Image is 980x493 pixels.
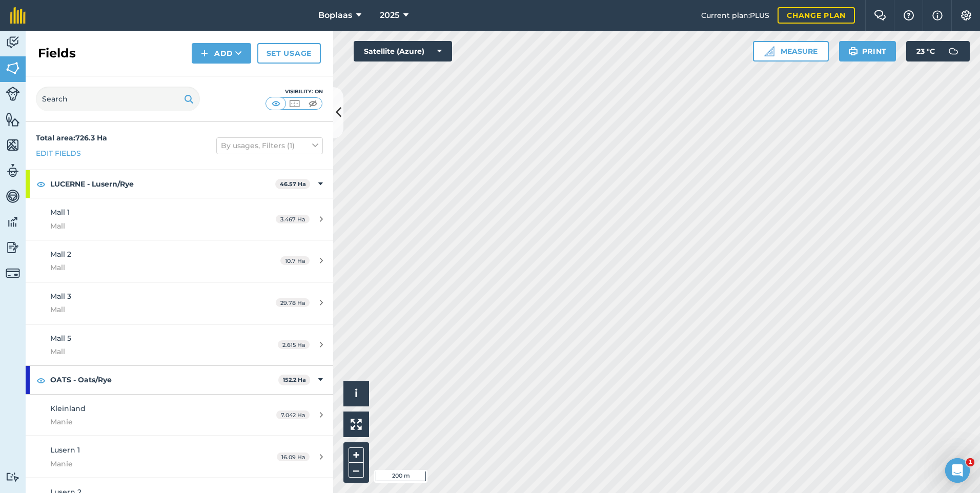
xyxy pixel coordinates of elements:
button: 23 °C [906,41,970,61]
span: Mall 3 [50,292,71,301]
a: Mall 3Mall29.78 Ha [26,282,333,324]
span: Manie [50,458,243,469]
img: svg+xml;base64,PD94bWwgdmVyc2lvbj0iMS4wIiBlbmNvZGluZz0idXRmLTgiPz4KPCEtLSBHZW5lcmF0b3I6IEFkb2JlIE... [6,240,20,255]
span: Mall [50,304,243,315]
img: svg+xml;base64,PHN2ZyB4bWxucz0iaHR0cDovL3d3dy53My5vcmcvMjAwMC9zdmciIHdpZHRoPSIxOCIgaGVpZ2h0PSIyNC... [36,178,46,190]
a: Edit fields [36,148,81,159]
div: OATS - Oats/Rye152.2 Ha [26,366,333,394]
img: svg+xml;base64,PHN2ZyB4bWxucz0iaHR0cDovL3d3dy53My5vcmcvMjAwMC9zdmciIHdpZHRoPSI1NiIgaGVpZ2h0PSI2MC... [6,112,20,127]
a: Set usage [257,43,321,64]
img: svg+xml;base64,PD94bWwgdmVyc2lvbj0iMS4wIiBlbmNvZGluZz0idXRmLTgiPz4KPCEtLSBHZW5lcmF0b3I6IEFkb2JlIE... [6,266,20,280]
span: Mall 2 [50,250,71,259]
img: svg+xml;base64,PHN2ZyB4bWxucz0iaHR0cDovL3d3dy53My5vcmcvMjAwMC9zdmciIHdpZHRoPSI1MCIgaGVpZ2h0PSI0MC... [288,98,301,109]
input: Search [36,87,200,111]
img: svg+xml;base64,PHN2ZyB4bWxucz0iaHR0cDovL3d3dy53My5vcmcvMjAwMC9zdmciIHdpZHRoPSIxOSIgaGVpZ2h0PSIyNC... [184,93,194,105]
span: Current plan : PLUS [701,10,769,21]
img: svg+xml;base64,PHN2ZyB4bWxucz0iaHR0cDovL3d3dy53My5vcmcvMjAwMC9zdmciIHdpZHRoPSI1NiIgaGVpZ2h0PSI2MC... [6,137,20,153]
div: Visibility: On [266,88,323,96]
button: Print [839,41,896,61]
span: Mall [50,262,243,273]
a: Change plan [778,7,855,24]
span: Mall [50,346,243,357]
span: 7.042 Ha [276,410,310,419]
strong: Total area : 726.3 Ha [36,133,107,142]
img: Four arrows, one pointing top left, one top right, one bottom right and the last bottom left [351,419,362,430]
img: svg+xml;base64,PD94bWwgdmVyc2lvbj0iMS4wIiBlbmNvZGluZz0idXRmLTgiPz4KPCEtLSBHZW5lcmF0b3I6IEFkb2JlIE... [6,189,20,204]
iframe: Intercom live chat [945,458,970,483]
a: Lusern 1Manie16.09 Ha [26,436,333,478]
img: svg+xml;base64,PD94bWwgdmVyc2lvbj0iMS4wIiBlbmNvZGluZz0idXRmLTgiPz4KPCEtLSBHZW5lcmF0b3I6IEFkb2JlIE... [6,214,20,230]
button: Add [192,43,251,64]
button: i [343,381,369,406]
span: 16.09 Ha [277,453,310,461]
img: A question mark icon [903,10,915,20]
img: svg+xml;base64,PD94bWwgdmVyc2lvbj0iMS4wIiBlbmNvZGluZz0idXRmLTgiPz4KPCEtLSBHZW5lcmF0b3I6IEFkb2JlIE... [6,35,20,50]
img: svg+xml;base64,PHN2ZyB4bWxucz0iaHR0cDovL3d3dy53My5vcmcvMjAwMC9zdmciIHdpZHRoPSIxNCIgaGVpZ2h0PSIyNC... [201,47,208,59]
span: Mall 5 [50,334,71,343]
a: KleinlandManie7.042 Ha [26,395,333,436]
span: Mall [50,220,243,232]
img: svg+xml;base64,PD94bWwgdmVyc2lvbj0iMS4wIiBlbmNvZGluZz0idXRmLTgiPz4KPCEtLSBHZW5lcmF0b3I6IEFkb2JlIE... [6,472,20,482]
a: Mall 2Mall10.7 Ha [26,240,333,282]
img: svg+xml;base64,PD94bWwgdmVyc2lvbj0iMS4wIiBlbmNvZGluZz0idXRmLTgiPz4KPCEtLSBHZW5lcmF0b3I6IEFkb2JlIE... [6,163,20,178]
span: Boplaas [318,9,352,22]
span: 23 ° C [916,41,935,61]
img: A cog icon [960,10,972,20]
a: Mall 1Mall3.467 Ha [26,198,333,240]
span: 10.7 Ha [280,256,310,265]
img: svg+xml;base64,PHN2ZyB4bWxucz0iaHR0cDovL3d3dy53My5vcmcvMjAwMC9zdmciIHdpZHRoPSI1MCIgaGVpZ2h0PSI0MC... [270,98,282,109]
span: i [355,387,358,400]
img: svg+xml;base64,PHN2ZyB4bWxucz0iaHR0cDovL3d3dy53My5vcmcvMjAwMC9zdmciIHdpZHRoPSI1MCIgaGVpZ2h0PSI0MC... [307,98,319,109]
strong: LUCERNE - Lusern/Rye [50,170,275,198]
span: 2.615 Ha [278,340,310,349]
img: svg+xml;base64,PHN2ZyB4bWxucz0iaHR0cDovL3d3dy53My5vcmcvMjAwMC9zdmciIHdpZHRoPSIxOSIgaGVpZ2h0PSIyNC... [848,45,858,57]
div: LUCERNE - Lusern/Rye46.57 Ha [26,170,333,198]
span: 3.467 Ha [276,215,310,223]
button: Satellite (Azure) [354,41,452,61]
strong: 152.2 Ha [283,376,306,383]
h2: Fields [38,45,76,61]
span: 2025 [380,9,399,22]
img: svg+xml;base64,PHN2ZyB4bWxucz0iaHR0cDovL3d3dy53My5vcmcvMjAwMC9zdmciIHdpZHRoPSIxNyIgaGVpZ2h0PSIxNy... [932,9,943,22]
img: Two speech bubbles overlapping with the left bubble in the forefront [874,10,886,20]
strong: 46.57 Ha [280,180,306,188]
button: By usages, Filters (1) [216,137,323,154]
button: – [349,463,364,478]
img: svg+xml;base64,PHN2ZyB4bWxucz0iaHR0cDovL3d3dy53My5vcmcvMjAwMC9zdmciIHdpZHRoPSIxOCIgaGVpZ2h0PSIyNC... [36,374,46,386]
img: svg+xml;base64,PD94bWwgdmVyc2lvbj0iMS4wIiBlbmNvZGluZz0idXRmLTgiPz4KPCEtLSBHZW5lcmF0b3I6IEFkb2JlIE... [943,41,964,61]
span: Kleinland [50,404,86,413]
span: Mall 1 [50,208,70,217]
button: + [349,447,364,463]
img: Ruler icon [764,46,774,56]
a: Mall 5Mall2.615 Ha [26,324,333,366]
span: 1 [966,458,974,466]
img: svg+xml;base64,PHN2ZyB4bWxucz0iaHR0cDovL3d3dy53My5vcmcvMjAwMC9zdmciIHdpZHRoPSI1NiIgaGVpZ2h0PSI2MC... [6,60,20,76]
img: svg+xml;base64,PD94bWwgdmVyc2lvbj0iMS4wIiBlbmNvZGluZz0idXRmLTgiPz4KPCEtLSBHZW5lcmF0b3I6IEFkb2JlIE... [6,87,20,101]
button: Measure [753,41,829,61]
span: 29.78 Ha [276,298,310,307]
span: Lusern 1 [50,445,80,455]
img: fieldmargin Logo [10,7,26,24]
strong: OATS - Oats/Rye [50,366,278,394]
span: Manie [50,416,243,427]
